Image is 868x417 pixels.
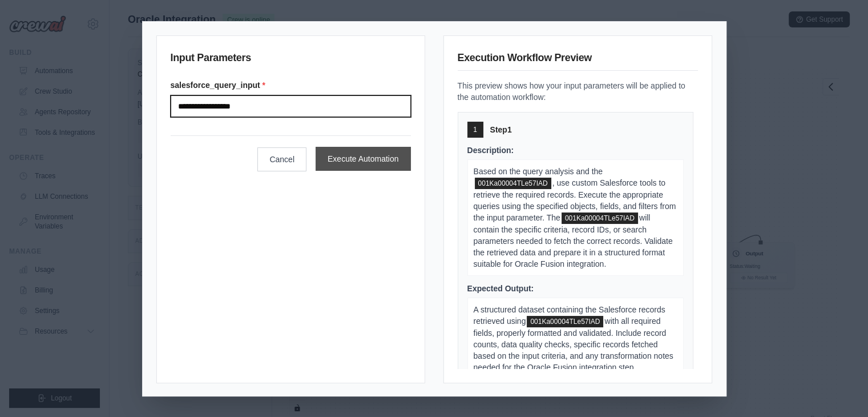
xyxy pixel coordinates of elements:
[562,212,638,224] span: salesforce_query_input
[474,305,665,326] span: A structured dataset containing the Salesforce records retrieved using
[316,147,411,171] button: Execute Automation
[474,167,603,176] span: Based on the query analysis and the
[467,146,514,155] span: Description:
[467,284,534,293] span: Expected Output:
[474,213,673,268] span: will contain the specific criteria, record IDs, or search parameters needed to fetch the correct ...
[257,147,306,171] button: Cancel
[475,178,551,189] span: salesforce_query_input
[171,79,411,91] label: salesforce_query_input
[474,316,673,372] span: with all required fields, properly formatted and validated. Include record counts, data quality c...
[527,316,603,327] span: salesforce_query_input
[490,124,512,135] span: Step 1
[473,125,477,134] span: 1
[171,50,411,70] h3: Input Parameters
[474,178,676,222] span: , use custom Salesforce tools to retrieve the required records. Execute the appropriate queries u...
[458,80,698,103] p: This preview shows how your input parameters will be applied to the automation workflow:
[458,50,698,71] h3: Execution Workflow Preview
